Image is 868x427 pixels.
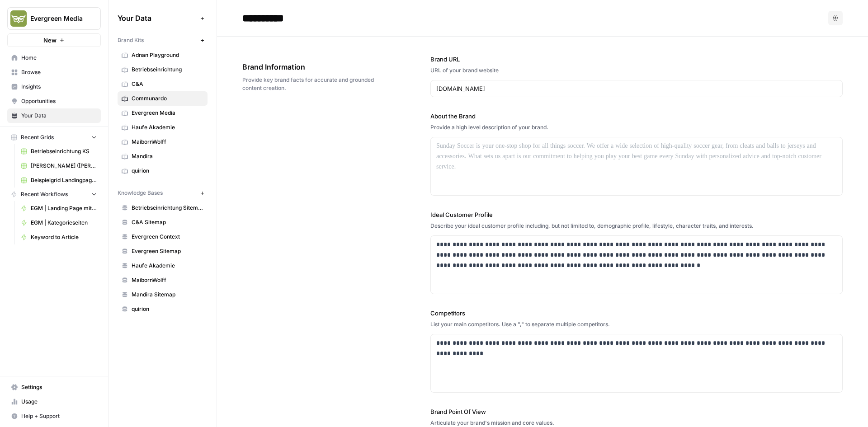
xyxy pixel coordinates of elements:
[132,66,203,74] span: Betriebseinrichtung
[430,55,843,64] label: Brand URL
[132,247,203,255] span: Evergreen Sitemap
[7,51,101,65] a: Home
[118,48,208,62] a: Adnan Playground
[436,84,837,93] input: www.sundaysoccer.com
[118,77,208,91] a: C&A
[118,244,208,258] a: Evergreen Sitemap
[17,144,101,159] a: Betriebseinrichtung KS
[17,201,101,216] a: EGM | Landing Page mit bestehender Struktur
[118,120,208,135] a: Haufe Akademie
[430,309,843,318] label: Competitors
[118,135,208,149] a: MaibornWolff
[118,201,208,215] a: Betriebseinrichtung Sitemap
[118,230,208,244] a: Evergreen Context
[21,83,97,91] span: Insights
[430,320,843,328] div: List your main competitors. Use a "," to separate multiple competitors.
[242,61,380,72] span: Brand Information
[7,94,101,108] a: Opportunities
[132,167,203,175] span: quirion
[118,273,208,287] a: MaibornWolff
[430,123,843,131] div: Provide a high level description of your brand.
[17,159,101,173] a: [PERSON_NAME] ([PERSON_NAME])
[7,7,101,30] button: Workspace: Evergreen Media
[132,291,203,299] span: Mandira Sitemap
[21,190,68,198] span: Recent Workflows
[21,412,97,420] span: Help + Support
[430,419,843,427] div: Articulate your brand's mission and core values.
[118,13,197,23] span: Your Data
[132,51,203,59] span: Adnan Playground
[7,33,101,47] button: New
[132,233,203,241] span: Evergreen Context
[7,65,101,80] a: Browse
[132,152,203,160] span: Mandira
[7,409,101,423] button: Help + Support
[31,204,97,212] span: EGM | Landing Page mit bestehender Struktur
[118,149,208,164] a: Mandira
[31,233,97,241] span: Keyword to Article
[132,123,203,131] span: Haufe Akademie
[31,162,97,170] span: [PERSON_NAME] ([PERSON_NAME])
[132,138,203,146] span: MaibornWolff
[118,215,208,230] a: C&A Sitemap
[118,164,208,178] a: quirion
[21,383,97,391] span: Settings
[31,176,97,184] span: Beispielgrid Landingpages mit HMTL-Struktur
[430,112,843,121] label: About the Brand
[118,258,208,273] a: Haufe Akademie
[7,80,101,94] a: Insights
[132,94,203,103] span: Communardo
[43,36,57,45] span: New
[7,394,101,409] a: Usage
[17,216,101,230] a: EGM | Kategorieseiten
[31,219,97,227] span: EGM | Kategorieseiten
[430,66,843,75] div: URL of your brand website
[7,108,101,123] a: Your Data
[17,230,101,244] a: Keyword to Article
[21,54,97,62] span: Home
[31,147,97,155] span: Betriebseinrichtung KS
[118,91,208,106] a: Communardo
[118,302,208,316] a: quirion
[7,380,101,394] a: Settings
[132,204,203,212] span: Betriebseinrichtung Sitemap
[118,36,144,44] span: Brand Kits
[7,188,101,201] button: Recent Workflows
[17,173,101,188] a: Beispielgrid Landingpages mit HMTL-Struktur
[132,80,203,88] span: C&A
[118,287,208,302] a: Mandira Sitemap
[118,189,163,197] span: Knowledge Bases
[118,62,208,77] a: Betriebseinrichtung
[21,398,97,406] span: Usage
[21,112,97,120] span: Your Data
[430,407,843,416] label: Brand Point Of View
[132,276,203,284] span: MaibornWolff
[21,133,54,141] span: Recent Grids
[30,14,85,23] span: Evergreen Media
[430,210,843,219] label: Ideal Customer Profile
[118,106,208,120] a: Evergreen Media
[132,305,203,313] span: quirion
[132,262,203,270] span: Haufe Akademie
[21,97,97,105] span: Opportunities
[21,68,97,76] span: Browse
[132,109,203,117] span: Evergreen Media
[132,218,203,226] span: C&A Sitemap
[242,76,380,92] span: Provide key brand facts for accurate and grounded content creation.
[430,222,843,230] div: Describe your ideal customer profile including, but not limited to, demographic profile, lifestyl...
[10,10,27,27] img: Evergreen Media Logo
[7,131,101,144] button: Recent Grids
